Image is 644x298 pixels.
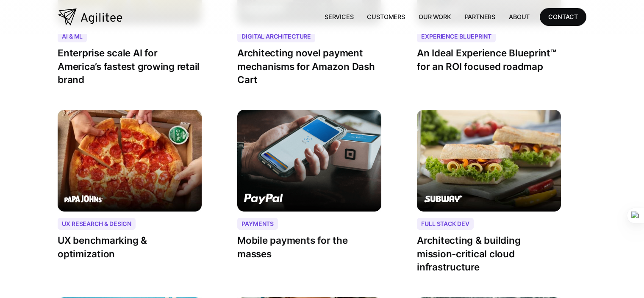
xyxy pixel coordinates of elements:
[58,8,122,25] a: home
[318,8,361,25] a: Services
[237,218,278,230] div: Payments
[458,8,502,25] a: Partners
[237,234,381,260] p: Mobile payments for the masses
[237,46,381,86] p: Architecting novel payment mechanisms for Amazon Dash Cart
[502,8,536,25] a: About
[417,234,561,273] p: Architecting & building mission-critical cloud infrastructure
[548,11,578,22] div: CONTACT
[58,218,136,230] div: UX Research & Design
[360,8,411,25] a: Customers
[412,8,458,25] a: Our Work
[417,46,561,73] p: An Ideal Experience Blueprint™ for an ROI focused roadmap
[540,8,586,25] a: CONTACT
[417,218,474,230] div: Full Stack Dev
[58,46,202,86] p: Enterprise scale AI for America’s fastest growing retail brand
[417,31,496,42] div: Experience Blueprint
[237,31,315,42] div: Digital Architecture
[58,234,202,260] p: UX benchmarking & optimization
[58,31,87,42] div: AI & ML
